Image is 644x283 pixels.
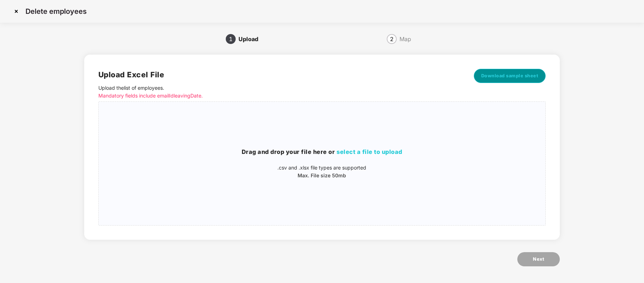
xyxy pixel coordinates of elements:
[337,148,402,155] span: select a file to upload
[481,72,539,79] span: Download sample sheet
[98,69,453,81] h2: Upload Excel File
[99,148,545,157] h3: Drag and drop your file here or
[98,84,453,100] p: Upload the list of employees .
[399,33,411,45] div: Map
[25,7,87,16] p: Delete employees
[474,69,546,83] button: Download sample sheet
[99,164,545,172] p: .csv and .xlsx file types are supported
[11,6,22,17] img: svg+xml;base64,PHN2ZyBpZD0iQ3Jvc3MtMzJ4MzIiIHhtbG5zPSJodHRwOi8vd3d3LnczLm9yZy8yMDAwL3N2ZyIgd2lkdG...
[99,102,545,225] span: Drag and drop your file here orselect a file to upload.csv and .xlsx file types are supportedMax....
[99,172,545,179] p: Max. File size 50mb
[98,92,453,100] p: Mandatory fields include emailId leavingDate.
[390,36,393,42] span: 2
[238,33,264,45] div: Upload
[229,36,232,42] span: 1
